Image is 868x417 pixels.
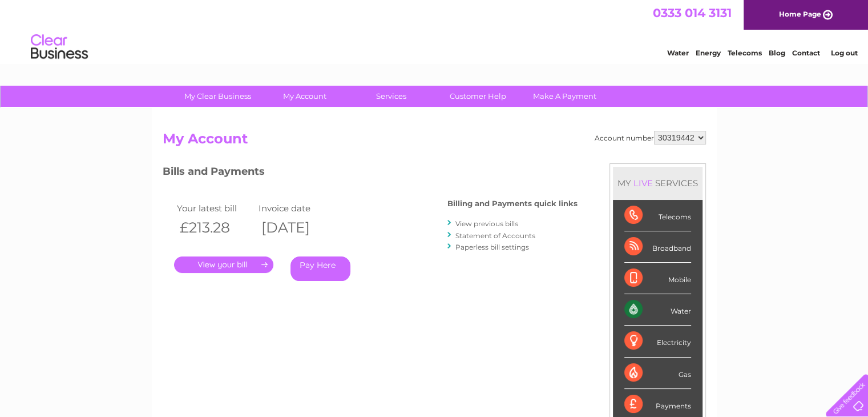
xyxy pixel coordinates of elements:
[624,358,691,389] div: Gas
[174,216,256,239] th: £213.28
[431,86,525,107] a: Customer Help
[595,131,706,145] div: Account number
[624,200,691,231] div: Telecoms
[455,243,529,251] a: Paperless bill settings
[256,201,338,216] td: Invoice date
[447,199,578,208] h4: Billing and Payments quick links
[792,49,820,57] a: Contact
[344,86,438,107] a: Services
[769,49,785,57] a: Blog
[624,231,691,263] div: Broadband
[518,86,612,107] a: Make A Payment
[830,49,857,57] a: Log out
[696,49,721,57] a: Energy
[256,216,338,239] th: [DATE]
[163,131,706,153] h2: My Account
[174,201,256,216] td: Your latest bill
[290,256,350,281] a: Pay Here
[653,6,732,20] a: 0333 014 3131
[631,178,655,189] div: LIVE
[624,263,691,294] div: Mobile
[667,49,689,57] a: Water
[174,256,273,273] a: .
[165,6,704,55] div: Clear Business is a trading name of Verastar Limited (registered in [GEOGRAPHIC_DATA] No. 3667643...
[613,167,703,199] div: MY SERVICES
[30,30,88,65] img: logo.png
[163,163,578,183] h3: Bills and Payments
[624,294,691,326] div: Water
[624,326,691,357] div: Electricity
[455,231,535,240] a: Statement of Accounts
[728,49,762,57] a: Telecoms
[257,86,352,107] a: My Account
[455,219,518,228] a: View previous bills
[171,86,265,107] a: My Clear Business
